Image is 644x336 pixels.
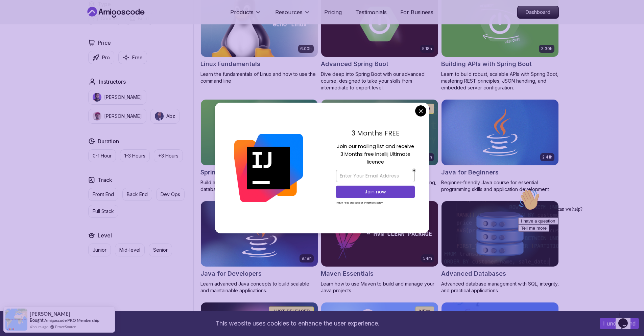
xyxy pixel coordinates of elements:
[124,152,145,159] p: 1-3 Hours
[119,247,140,253] p: Mid-level
[88,188,118,201] button: Front End
[541,46,552,51] p: 3.30h
[441,179,559,193] p: Beginner-friendly Java course for essential programming skills and application development
[88,244,111,256] button: Junior
[88,51,114,64] button: Pro
[3,3,24,24] img: :wave:
[442,201,558,267] img: Advanced Databases card
[275,8,311,22] button: Resources
[93,208,114,215] p: Full Stack
[3,31,43,38] button: I have a question
[321,100,438,165] img: Spring Data JPA card
[200,201,318,294] a: Java for Developers card9.18hJava for DevelopersLearn advanced Java concepts to build scalable an...
[98,137,119,145] h2: Duration
[102,54,110,61] p: Pro
[542,154,552,160] p: 2.41h
[5,309,27,331] img: provesource social proof notification image
[30,324,48,330] span: 4 hours ago
[154,149,183,162] button: +3 Hours
[518,6,558,18] p: Dashboard
[93,152,112,159] p: 0-1 Hour
[321,71,438,91] p: Dive deep into Spring Boot with our advanced course, designed to take your skills from intermedia...
[149,244,172,256] button: Senior
[93,191,114,198] p: Front End
[200,168,278,177] h2: Spring Boot for Beginners
[115,244,145,256] button: Mid-level
[272,308,310,315] p: JUST RELEASED
[400,8,433,16] a: For Business
[321,280,438,294] p: Learn how to use Maven to build and manage your Java projects
[88,90,146,105] button: instructor img[PERSON_NAME]
[441,59,532,69] h2: Building APIs with Spring Boot
[275,8,303,16] p: Resources
[321,59,388,69] h2: Advanced Spring Boot
[104,94,142,101] p: [PERSON_NAME]
[441,71,559,91] p: Learn to build robust, scalable APIs with Spring Boot, mastering REST principles, JSON handling, ...
[93,247,106,253] p: Junior
[200,99,318,193] a: Spring Boot for Beginners card1.67hNEWSpring Boot for BeginnersBuild a CRUD API with Spring Boot ...
[230,8,254,16] p: Products
[321,99,438,193] a: Spring Data JPA card6.65hNEWSpring Data JPAMaster database management, advanced querying, and exp...
[156,188,185,201] button: Dev Ops
[321,201,438,294] a: Maven Essentials card54mMaven EssentialsLearn how to use Maven to build and manage your Java proj...
[161,191,180,198] p: Dev Ops
[3,3,124,45] div: 👋Hi! How can we help?I have a questionTell me more
[158,152,178,159] p: +3 Hours
[3,38,34,45] button: Tell me more
[600,318,639,329] button: Accept cookies
[517,6,559,19] a: Dashboard
[88,205,118,218] button: Full Stack
[98,231,112,239] h2: Level
[200,269,262,278] h2: Java for Developers
[302,256,312,261] p: 9.18h
[104,113,142,120] p: [PERSON_NAME]
[419,308,430,315] p: NEW
[324,8,342,16] a: Pricing
[55,324,76,330] a: ProveSource
[132,54,143,61] p: Free
[441,99,559,193] a: Java for Beginners card2.41hJava for BeginnersBeginner-friendly Java course for essential program...
[99,78,126,86] h2: Instructors
[150,109,180,124] button: instructor imgAbz
[230,8,262,22] button: Products
[98,39,111,47] h2: Price
[321,269,374,278] h2: Maven Essentials
[355,8,387,16] a: Testimonials
[516,186,637,306] iframe: chat widget
[30,317,44,323] span: Bought
[30,311,70,317] span: [PERSON_NAME]
[616,309,637,329] iframe: chat widget
[441,201,559,294] a: Advanced Databases cardAdvanced DatabasesAdvanced database management with SQL, integrity, and pr...
[441,269,506,278] h2: Advanced Databases
[200,280,318,294] p: Learn advanced Java concepts to build scalable and maintainable applications.
[300,46,312,51] p: 6.00h
[422,46,432,51] p: 5.18h
[122,188,152,201] button: Back End
[321,201,438,267] img: Maven Essentials card
[442,100,558,165] img: Java for Beginners card
[93,112,101,121] img: instructor img
[441,168,499,177] h2: Java for Beginners
[153,247,168,253] p: Senior
[93,93,101,102] img: instructor img
[5,316,590,331] div: This website uses cookies to enhance the user experience.
[98,176,112,184] h2: Track
[120,149,150,162] button: 1-3 Hours
[423,256,432,261] p: 54m
[155,112,164,121] img: instructor img
[3,20,67,25] span: Hi! How can we help?
[127,191,148,198] p: Back End
[44,318,99,323] a: Amigoscode PRO Membership
[441,280,559,294] p: Advanced database management with SQL, integrity, and practical applications
[166,113,175,120] p: Abz
[118,51,147,64] button: Free
[201,100,318,165] img: Spring Boot for Beginners card
[88,109,146,124] button: instructor img[PERSON_NAME]
[88,149,116,162] button: 0-1 Hour
[200,179,318,193] p: Build a CRUD API with Spring Boot and PostgreSQL database using Spring Data JPA and Spring AI
[200,59,260,69] h2: Linux Fundamentals
[201,201,318,267] img: Java for Developers card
